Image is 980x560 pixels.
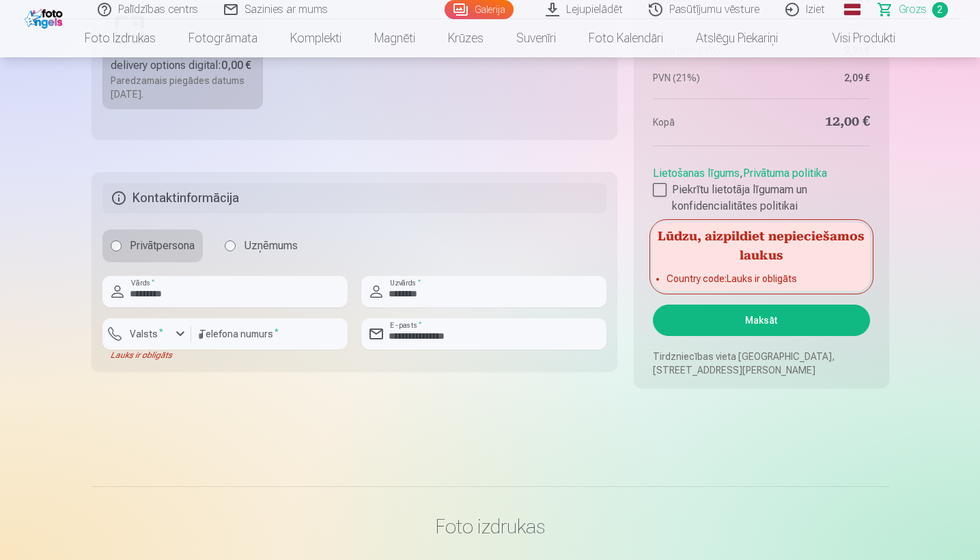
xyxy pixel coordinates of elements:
[172,19,274,57] a: Fotogrāmata
[111,57,255,74] div: delivery options digital :
[111,74,255,101] div: Paredzamais piegādes datums [DATE].
[680,19,794,57] a: Atslēgu piekariņi
[102,514,878,539] h3: Foto izdrukas
[932,2,948,18] span: 2
[500,19,572,57] a: Suvenīri
[102,183,607,213] h5: Kontaktinformācija
[572,19,680,57] a: Foto kalendāri
[653,350,869,377] p: Tirdzniecības vieta [GEOGRAPHIC_DATA], [STREET_ADDRESS][PERSON_NAME]
[768,113,870,132] dd: 12,00 €
[102,318,191,350] button: Valsts*
[216,229,306,262] label: Uzņēmums
[111,240,122,251] input: Privātpersona
[653,167,740,180] a: Lietošanas līgums
[221,59,251,72] b: 0,00 €
[653,223,869,266] h5: Lūdzu, aizpildiet nepieciešamos laukus
[124,327,169,341] label: Valsts
[667,272,856,285] li: Country code : Lauks ir obligāts
[102,350,191,361] div: Lauks ir obligāts
[653,160,869,214] div: ,
[102,229,203,262] label: Privātpersona
[25,5,66,29] img: /fa1
[432,19,500,57] a: Krūzes
[274,19,358,57] a: Komplekti
[653,71,755,85] dt: PVN (21%)
[743,167,827,180] a: Privātuma politika
[768,71,870,85] dd: 2,09 €
[358,19,432,57] a: Magnēti
[225,240,236,251] input: Uzņēmums
[653,113,755,132] dt: Kopā
[653,305,869,336] button: Maksāt
[794,19,912,57] a: Visi produkti
[68,19,172,57] a: Foto izdrukas
[653,182,869,214] label: Piekrītu lietotāja līgumam un konfidencialitātes politikai
[899,1,927,18] span: Grozs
